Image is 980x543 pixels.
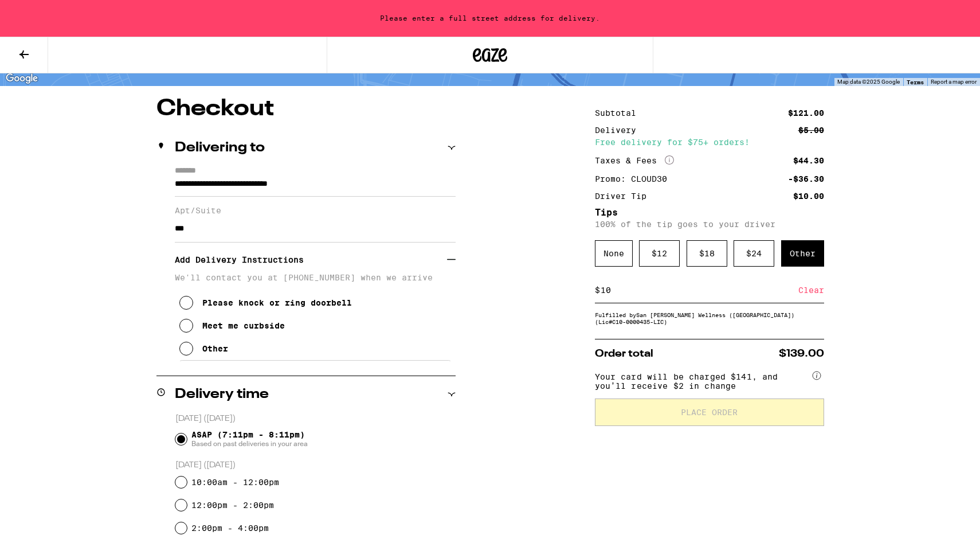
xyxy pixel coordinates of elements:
div: -$36.30 [788,175,824,183]
span: Your card will be charged $141, and you’ll receive $2 in change [595,368,810,390]
span: Hi. Need any help? [7,8,83,17]
div: $ 24 [734,240,774,267]
a: Report a map error [931,79,977,85]
div: Other [781,240,824,267]
label: Apt/Suite [175,206,456,215]
p: We'll contact you at [PHONE_NUMBER] when we arrive [175,273,456,282]
div: $5.00 [798,126,824,134]
div: Delivery [595,126,644,134]
div: $44.30 [793,157,824,165]
h3: Add Delivery Instructions [175,247,447,273]
div: Promo: CLOUD30 [595,175,675,183]
a: Open this area in Google Maps (opens a new window) [3,71,41,86]
p: [DATE] ([DATE]) [175,460,456,471]
label: 10:00am - 12:00pm [191,478,279,487]
div: Clear [798,278,824,303]
span: Based on past deliveries in your area [191,439,308,448]
div: $ 18 [687,240,727,267]
h2: Delivering to [175,141,265,155]
div: $10.00 [793,192,824,200]
button: Please knock or ring doorbell [179,291,352,314]
div: Free delivery for $75+ orders! [595,138,824,146]
span: ASAP (7:11pm - 8:11pm) [191,430,308,448]
input: 0 [600,285,798,295]
img: Google [3,71,41,86]
div: Taxes & Fees [595,155,674,166]
h5: Tips [595,208,824,217]
div: Meet me curbside [202,321,285,330]
div: $121.00 [788,109,824,117]
div: $ [595,278,600,303]
div: Fulfilled by San [PERSON_NAME] Wellness ([GEOGRAPHIC_DATA]) (Lic# C10-0000435-LIC ) [595,311,824,325]
label: 12:00pm - 2:00pm [191,501,274,510]
button: Place Order [595,399,824,426]
div: None [595,240,633,267]
span: Map data ©2025 Google [837,79,900,85]
p: [DATE] ([DATE]) [175,413,456,424]
p: 100% of the tip goes to your driver [595,220,824,229]
label: 2:00pm - 4:00pm [191,524,269,533]
span: $139.00 [779,349,824,359]
div: Subtotal [595,109,644,117]
div: $ 12 [639,240,680,267]
h2: Delivery time [175,388,269,401]
span: Place Order [681,408,738,416]
span: Order total [595,349,653,359]
h1: Checkout [156,97,456,120]
button: Meet me curbside [179,314,285,337]
div: Please knock or ring doorbell [202,298,352,307]
div: Driver Tip [595,192,654,200]
div: Other [202,344,228,353]
a: Terms [907,79,924,85]
button: Other [179,337,228,360]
